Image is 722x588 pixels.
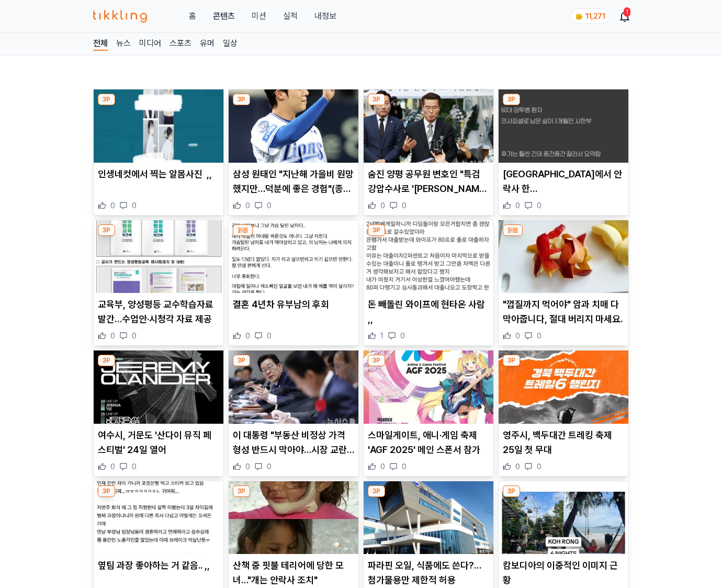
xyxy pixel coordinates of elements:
[132,200,137,211] span: 0
[503,297,624,326] p: "껍질까지 먹어야" 암과 치매 다 막아줍니다, 절대 버리지 마세요.
[132,461,137,472] span: 0
[380,331,383,341] span: 1
[93,10,147,22] img: 티끌링
[368,485,385,497] div: 3P
[93,350,224,477] div: 3P 여수시, 거문도 '산다이 뮤직 페스티벌' 24일 열어 여수시, 거문도 '산다이 뮤직 페스티벌' 24일 열어 0 0
[515,200,520,211] span: 0
[98,485,115,497] div: 3P
[363,220,494,346] div: 3P 돈 빼돌린 와이프에 현타온 사람 ,, 돈 빼돌린 와이프에 현타온 사람 ,, 1 0
[503,94,520,105] div: 3P
[94,481,223,555] img: 옆팀 과장 좋아하는 거 같음.. ,,
[314,10,336,22] a: 내정보
[229,89,358,163] img: 삼성 원태인 "지난해 가을비 원망했지만…덕분에 좋은 경험"(종합)[준PO]
[132,331,137,341] span: 0
[400,331,405,341] span: 0
[93,89,224,216] div: 3P 인생네컷에서 찍는 알몸사진 ,, 인생네컷에서 찍는 알몸사진 ,, 0 0
[170,37,191,51] a: 스포츠
[364,481,493,555] img: 파라핀 오일, 식품에도 쓴다?…첨가물용만 제한적 허용
[233,297,354,312] p: 결혼 4년차 유부남의 후회
[515,331,520,341] span: 0
[537,331,541,341] span: 0
[94,350,223,424] img: 여수시, 거문도 '산다이 뮤직 페스티벌' 24일 열어
[267,461,272,472] span: 0
[245,200,250,211] span: 0
[98,355,115,366] div: 3P
[233,558,354,587] p: 산책 중 핏불 테리어에 당한 모녀…"개는 안락사 조치"
[402,200,407,211] span: 0
[94,89,223,163] img: 인생네컷에서 찍는 알몸사진 ,,
[368,428,489,457] p: 스마일게이트, 애니·게임 축제 'AGF 2025' 메인 스폰서 참가
[228,89,359,216] div: 3P 삼성 원태인 "지난해 가을비 원망했지만…덕분에 좋은 경험"(종합)[준PO] 삼성 원태인 "지난해 가을비 원망했지만…덕분에 좋은 경험"(종합)[준PO] 0 0
[233,485,250,497] div: 3P
[228,220,359,346] div: 읽음 결혼 4년차 유부남의 후회 결혼 4년차 유부남의 후회 0 0
[503,224,523,236] div: 읽음
[380,461,385,472] span: 0
[368,224,385,236] div: 3P
[368,167,489,196] p: 숨진 양평 공무원 변호인 "특검 강압수사로 '[PERSON_NAME] 개입' 허위진술"
[368,558,489,587] p: 파라핀 오일, 식품에도 쓴다?…첨가물용만 제한적 허용
[537,461,541,472] span: 0
[498,350,629,477] div: 3P 영주시, 백두대간 트레킹 축제 25일 첫 무대 영주시, 백두대간 트레킹 축제 25일 첫 무대 0 0
[503,428,624,457] p: 영주시, 백두대간 트레킹 축제 25일 첫 무대
[503,355,520,366] div: 3P
[229,220,358,293] img: 결혼 4년차 유부남의 후회
[229,481,358,555] img: 산책 중 핏불 테리어에 당한 모녀…"개는 안락사 조치"
[98,94,115,105] div: 3P
[228,350,359,477] div: 3P 이 대통령 "부동산 비정상 가격 형성 반드시 막아야…시장 교란 행위 엄격 조치" 이 대통령 "부동산 비정상 가격 형성 반드시 막아야…시장 교란 행위 엄격 조치" 0 0
[515,461,520,472] span: 0
[233,224,253,236] div: 읽음
[368,355,385,366] div: 3P
[110,461,115,472] span: 0
[229,350,358,424] img: 이 대통령 "부동산 비정상 가격 형성 반드시 막아야…시장 교란 행위 엄격 조치"
[537,200,541,211] span: 0
[621,10,629,22] a: 1
[570,8,608,24] a: coin 11,271
[98,224,115,236] div: 3P
[223,37,238,51] a: 일상
[267,200,272,211] span: 0
[93,37,108,51] a: 전체
[364,220,493,293] img: 돈 빼돌린 와이프에 현타온 사람 ,,
[368,94,385,105] div: 3P
[380,200,385,211] span: 0
[139,37,161,51] a: 미디어
[116,37,131,51] a: 뉴스
[363,89,494,216] div: 3P 숨진 양평 공무원 변호인 "특검 강압수사로 '김선교 개입' 허위진술" 숨진 양평 공무원 변호인 "특검 강압수사로 '[PERSON_NAME] 개입' 허위진술" 0 0
[98,428,219,457] p: 여수시, 거문도 '산다이 뮤직 페스티벌' 24일 열어
[233,428,354,457] p: 이 대통령 "부동산 비정상 가격 형성 반드시 막아야…시장 교란 행위 엄격 조치"
[499,481,628,555] img: 캄보디아의 이중적인 이미지 근황
[189,10,196,22] a: 홈
[364,350,493,424] img: 스마일게이트, 애니·게임 축제 'AGF 2025' 메인 스폰서 참가
[233,355,250,366] div: 3P
[110,331,115,341] span: 0
[575,13,583,21] img: coin
[245,461,250,472] span: 0
[624,7,630,17] div: 1
[402,461,407,472] span: 0
[364,89,493,163] img: 숨진 양평 공무원 변호인 "특검 강압수사로 '김선교 개입' 허위진술"
[200,37,215,51] a: 유머
[503,167,624,196] p: [GEOGRAPHIC_DATA]에서 안락사 한 [DEMOGRAPHIC_DATA]..
[94,220,223,293] img: 교육부, 양성평등 교수학습자료 발간…수업안·시청각 자료 제공
[499,89,628,163] img: 스위스에서 안락사 한 한국인..
[368,297,489,326] p: 돈 빼돌린 와이프에 현타온 사람 ,,
[498,220,629,346] div: 읽음 "껍질까지 먹어야" 암과 치매 다 막아줍니다, 절대 버리지 마세요. "껍질까지 먹어야" 암과 치매 다 막아줍니다, 절대 버리지 마세요. 0 0
[363,350,494,477] div: 3P 스마일게이트, 애니·게임 축제 'AGF 2025' 메인 스폰서 참가 스마일게이트, 애니·게임 축제 'AGF 2025' 메인 스폰서 참가 0 0
[110,200,115,211] span: 0
[98,297,219,326] p: 교육부, 양성평등 교수학습자료 발간…수업안·시청각 자료 제공
[93,220,224,346] div: 3P 교육부, 양성평등 교수학습자료 발간…수업안·시청각 자료 제공 교육부, 양성평등 교수학습자료 발간…수업안·시청각 자료 제공 0 0
[98,167,219,182] p: 인생네컷에서 찍는 알몸사진 ,,
[503,558,624,587] p: 캄보디아의 이중적인 이미지 근황
[267,331,272,341] span: 0
[499,220,628,293] img: "껍질까지 먹어야" 암과 치매 다 막아줍니다, 절대 버리지 마세요.
[585,12,605,20] span: 11,271
[245,331,250,341] span: 0
[233,167,354,196] p: 삼성 원태인 "지난해 가을비 원망했지만…덕분에 좋은 경험"(종합)[준PO]
[213,10,235,22] a: 콘텐츠
[252,10,266,22] button: 미션
[98,558,219,573] p: 옆팀 과장 좋아하는 거 같음.. ,,
[498,89,629,216] div: 3P 스위스에서 안락사 한 한국인.. [GEOGRAPHIC_DATA]에서 안락사 한 [DEMOGRAPHIC_DATA].. 0 0
[283,10,298,22] a: 실적
[499,350,628,424] img: 영주시, 백두대간 트레킹 축제 25일 첫 무대
[233,94,250,105] div: 3P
